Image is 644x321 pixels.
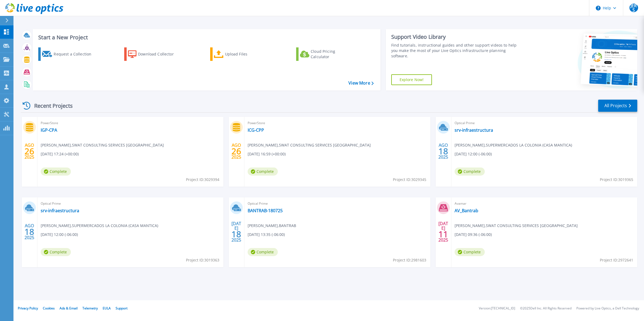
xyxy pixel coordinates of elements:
a: Cookies [43,306,55,310]
div: AGO 2025 [24,222,34,242]
a: Support [116,306,127,310]
span: [PERSON_NAME] , SWAT CONSULTING SERVICES [GEOGRAPHIC_DATA] [455,223,578,229]
div: [DATE] 2025 [231,222,241,242]
a: Ads & Email [60,306,78,310]
a: AV_Bantrab [455,208,478,213]
li: Powered by Live Optics, a Dell Technology [576,307,639,310]
a: ICG-CPP [248,127,264,133]
span: [DATE] 12:00 (-06:00) [41,232,78,238]
span: Optical Prime [248,201,427,207]
span: Project ID: 2972641 [600,257,633,263]
div: Find tutorials, instructional guides and other support videos to help you make the most of your L... [391,43,521,59]
span: [DATE] 09:36 (-06:00) [455,232,492,238]
span: PowerStore [248,120,427,126]
span: [DATE] 12:00 (-06:00) [455,151,492,157]
span: 18 [438,149,448,153]
a: All Projects [598,100,637,112]
span: [PERSON_NAME] , BANTRAB [248,223,296,229]
li: © 2025 Dell Inc. All Rights Reserved [520,307,572,310]
span: [PERSON_NAME] , SUPERMERCADOS LA COLONIA (CASA MANTICA) [455,142,572,148]
div: AGO 2025 [438,141,448,161]
div: Cloud Pricing Calculator [311,49,354,60]
span: PowerStore [41,120,220,126]
span: [PERSON_NAME] , SWAT CONSULTING SERVICES [GEOGRAPHIC_DATA] [41,142,164,148]
div: Support Video Library [391,33,521,40]
span: [PERSON_NAME] , SUPERMERCADOS LA COLONIA (CASA MANTICA) [41,223,158,229]
li: Version: [TECHNICAL_ID] [479,307,515,310]
span: [PERSON_NAME] , SWAT CONSULTING SERVICES [GEOGRAPHIC_DATA] [248,142,371,148]
a: EULA [103,306,111,310]
span: Complete [455,248,485,256]
div: Recent Projects [21,99,80,112]
span: Optical Prime [41,201,220,207]
span: Project ID: 3019363 [186,257,219,263]
span: Complete [248,248,278,256]
span: 11 [438,232,448,236]
span: Optical Prime [455,120,634,126]
span: [DATE] 17:24 (+00:00) [41,151,79,157]
span: [DATE] 16:59 (+00:00) [248,151,286,157]
span: Complete [41,248,71,256]
span: Complete [455,168,485,176]
a: IGP-CPA [41,127,57,133]
a: Download Collector [124,47,184,61]
span: Avamar [455,201,634,207]
div: Upload Files [225,49,268,60]
h3: Start a New Project [38,34,373,40]
span: 18 [231,232,241,236]
div: Request a Collection [54,49,97,60]
a: View More [348,81,373,86]
span: Complete [248,168,278,176]
span: 26 [25,149,34,153]
div: AGO 2025 [24,141,34,161]
div: AGO 2025 [231,141,241,161]
a: BANTRAB-180725 [248,208,283,213]
div: [DATE] 2025 [438,222,448,242]
a: srv-infraestructura [455,127,493,133]
a: Upload Files [210,47,270,61]
span: Project ID: 3029345 [393,177,426,183]
span: Project ID: 3019365 [600,177,633,183]
span: [DATE] 13:35 (-06:00) [248,232,285,238]
span: 26 [231,149,241,153]
span: Complete [41,168,71,176]
a: Request a Collection [38,47,98,61]
a: Explore Now! [391,74,432,85]
div: Download Collector [138,49,181,60]
a: Cloud Pricing Calculator [296,47,356,61]
span: JERS [629,4,638,12]
span: Project ID: 2981603 [393,257,426,263]
span: Project ID: 3029394 [186,177,219,183]
a: srv-infraestructura [41,208,79,213]
a: Privacy Policy [18,306,38,310]
a: Telemetry [82,306,98,310]
span: 18 [25,229,34,234]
